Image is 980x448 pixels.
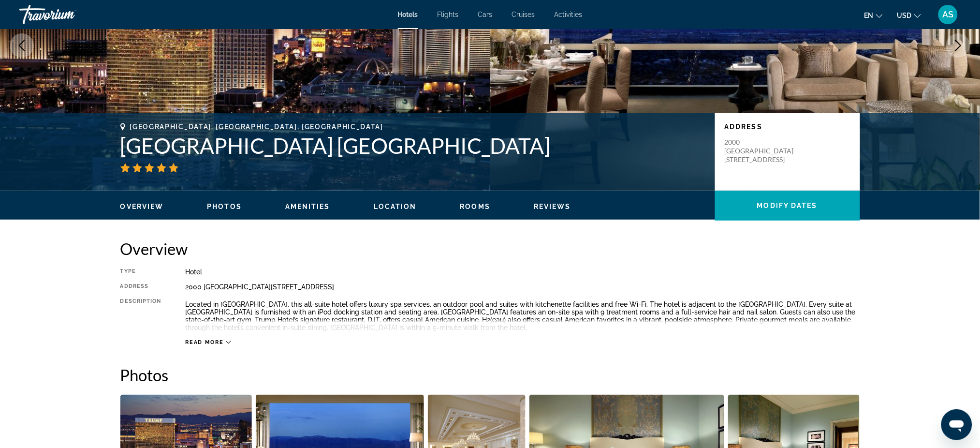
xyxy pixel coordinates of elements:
h1: [GEOGRAPHIC_DATA] [GEOGRAPHIC_DATA] [120,133,705,158]
a: Hotels [398,11,418,18]
span: Rooms [460,203,491,210]
button: User Menu [936,4,961,25]
button: Change currency [897,8,921,22]
iframe: Кнопка запуска окна обмена сообщениями [941,409,972,440]
button: Rooms [460,202,491,211]
div: Description [120,298,161,334]
h2: Overview [120,239,860,258]
a: Travorium [19,2,116,27]
span: AS [943,10,954,19]
button: Amenities [285,202,330,211]
span: USD [897,12,912,19]
button: Change language [864,8,883,22]
div: 2000 [GEOGRAPHIC_DATA][STREET_ADDRESS] [186,283,860,291]
button: Modify Dates [715,191,860,221]
button: Overview [120,202,164,211]
button: Previous image [10,33,34,58]
a: Cars [478,11,493,18]
a: Flights [438,11,459,18]
div: Hotel [186,268,860,276]
span: en [864,12,874,19]
span: Reviews [534,203,571,210]
div: Type [120,268,161,276]
button: Reviews [534,202,571,211]
div: Address [120,283,161,291]
span: [GEOGRAPHIC_DATA], [GEOGRAPHIC_DATA], [GEOGRAPHIC_DATA] [130,123,383,131]
h2: Photos [120,365,860,385]
p: 2000 [GEOGRAPHIC_DATA][STREET_ADDRESS] [725,138,802,164]
span: Amenities [285,203,330,210]
p: Address [725,123,850,131]
button: Next image [946,33,970,58]
span: Location [374,203,417,210]
button: Read more [186,339,232,346]
span: Read more [186,339,224,345]
span: Modify Dates [757,202,818,209]
p: Located in [GEOGRAPHIC_DATA], this all-suite hotel offers luxury spa services, an outdoor pool an... [186,300,860,331]
a: Activities [555,11,583,18]
span: Photos [207,203,242,210]
span: Overview [120,203,164,210]
button: Location [374,202,417,211]
button: Photos [207,202,242,211]
a: Cruises [512,11,535,18]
